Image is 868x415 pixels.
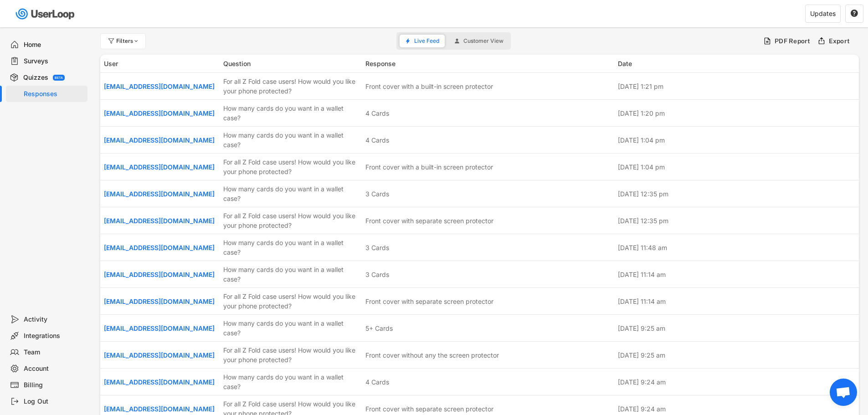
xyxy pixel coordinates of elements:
[104,244,215,251] a: [EMAIL_ADDRESS][DOMAIN_NAME]
[618,135,856,145] div: [DATE] 1:04 pm
[23,73,48,82] div: Quizzes
[24,41,84,49] div: Home
[851,9,858,17] text: 
[365,377,389,387] div: 4 Cards
[223,318,360,338] div: How many cards do you want in a wallet case?
[618,162,856,172] div: [DATE] 1:04 pm
[618,377,856,387] div: [DATE] 9:24 am
[104,136,215,144] a: [EMAIL_ADDRESS][DOMAIN_NAME]
[24,57,84,66] div: Surveys
[104,190,215,198] a: [EMAIL_ADDRESS][DOMAIN_NAME]
[24,348,84,357] div: Team
[24,364,84,373] div: Account
[365,350,499,360] div: Front cover without any the screen protector
[850,10,858,18] button: 
[223,345,360,364] div: For all Z Fold case users! How would you like your phone protected?
[810,10,836,17] div: Updates
[223,184,360,203] div: How many cards do you want in a wallet case?
[618,270,856,279] div: [DATE] 11:14 am
[223,157,360,176] div: For all Z Fold case users! How would you like your phone protected?
[55,76,63,79] div: BETA
[24,90,84,98] div: Responses
[104,59,218,68] div: User
[223,292,360,311] div: For all Z Fold case users! How would you like your phone protected?
[365,404,493,414] div: Front cover with separate screen protector
[223,238,360,257] div: How many cards do you want in a wallet case?
[223,59,360,68] div: Question
[24,332,84,340] div: Integrations
[400,35,445,47] button: Live Feed
[365,135,389,145] div: 4 Cards
[618,323,856,333] div: [DATE] 9:25 am
[223,130,360,149] div: How many cards do you want in a wallet case?
[365,270,389,279] div: 3 Cards
[365,297,493,306] div: Front cover with separate screen protector
[104,109,215,117] a: [EMAIL_ADDRESS][DOMAIN_NAME]
[365,323,393,333] div: 5+ Cards
[618,243,856,252] div: [DATE] 11:48 am
[449,35,509,47] button: Customer View
[223,372,360,391] div: How many cards do you want in a wallet case?
[365,189,389,199] div: 3 Cards
[618,350,856,360] div: [DATE] 9:25 am
[365,216,493,225] div: Front cover with separate screen protector
[618,404,856,414] div: [DATE] 9:24 am
[116,38,140,44] div: Filters
[618,82,856,91] div: [DATE] 1:21 pm
[104,217,215,225] a: [EMAIL_ADDRESS][DOMAIN_NAME]
[24,315,84,324] div: Activity
[365,243,389,252] div: 3 Cards
[618,189,856,199] div: [DATE] 12:35 pm
[104,351,215,359] a: [EMAIL_ADDRESS][DOMAIN_NAME]
[365,108,389,118] div: 4 Cards
[414,38,439,44] span: Live Feed
[365,59,612,68] div: Response
[618,59,856,68] div: Date
[618,216,856,225] div: [DATE] 12:35 pm
[14,5,78,23] img: userloop-logo-01.svg
[104,297,215,305] a: [EMAIL_ADDRESS][DOMAIN_NAME]
[365,162,493,172] div: Front cover with a built-in screen protector
[24,381,84,389] div: Billing
[829,37,850,45] div: Export
[223,77,360,96] div: For all Z Fold case users! How would you like your phone protected?
[618,108,856,118] div: [DATE] 1:20 pm
[104,378,215,386] a: [EMAIL_ADDRESS][DOMAIN_NAME]
[223,265,360,284] div: How many cards do you want in a wallet case?
[830,379,857,406] div: Open chat
[104,405,215,413] a: [EMAIL_ADDRESS][DOMAIN_NAME]
[223,103,360,123] div: How many cards do you want in a wallet case?
[365,82,493,91] div: Front cover with a built-in screen protector
[104,163,215,171] a: [EMAIL_ADDRESS][DOMAIN_NAME]
[104,324,215,332] a: [EMAIL_ADDRESS][DOMAIN_NAME]
[24,397,84,406] div: Log Out
[104,82,215,90] a: [EMAIL_ADDRESS][DOMAIN_NAME]
[618,297,856,306] div: [DATE] 11:14 am
[775,37,811,45] div: PDF Report
[104,271,215,278] a: [EMAIL_ADDRESS][DOMAIN_NAME]
[463,38,503,44] span: Customer View
[223,211,360,230] div: For all Z Fold case users! How would you like your phone protected?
